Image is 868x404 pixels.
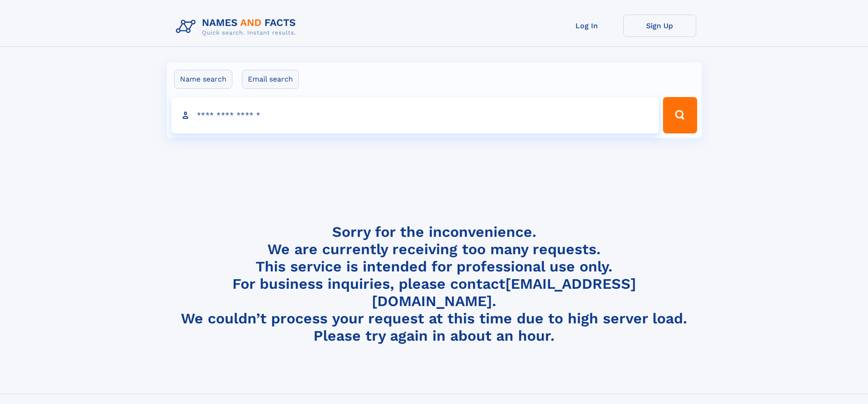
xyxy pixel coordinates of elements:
[171,97,659,133] input: search input
[550,15,623,37] a: Log In
[372,275,636,310] a: [EMAIL_ADDRESS][DOMAIN_NAME]
[623,15,696,37] a: Sign Up
[172,15,303,39] img: Logo Names and Facts
[172,223,696,345] h4: Sorry for the inconvenience. We are currently receiving too many requests. This service is intend...
[663,97,697,133] button: Search Button
[242,70,299,89] label: Email search
[174,70,232,89] label: Name search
